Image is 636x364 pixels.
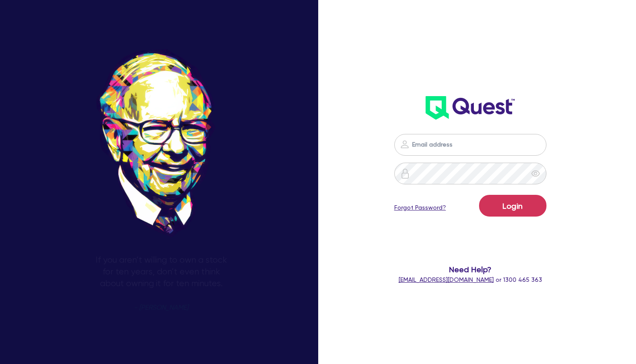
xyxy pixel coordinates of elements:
img: wH2k97JdezQIQAAAABJRU5ErkJggg== [426,96,515,120]
span: eye [531,169,540,178]
span: Need Help? [388,264,552,275]
span: - [PERSON_NAME] [134,304,188,311]
img: icon-password [400,168,410,179]
input: Email address [394,134,546,156]
a: [EMAIL_ADDRESS][DOMAIN_NAME] [399,276,494,283]
span: or 1300 465 363 [399,276,542,283]
a: Forgot Password? [394,203,446,212]
button: Login [479,195,546,217]
img: icon-password [400,139,410,150]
